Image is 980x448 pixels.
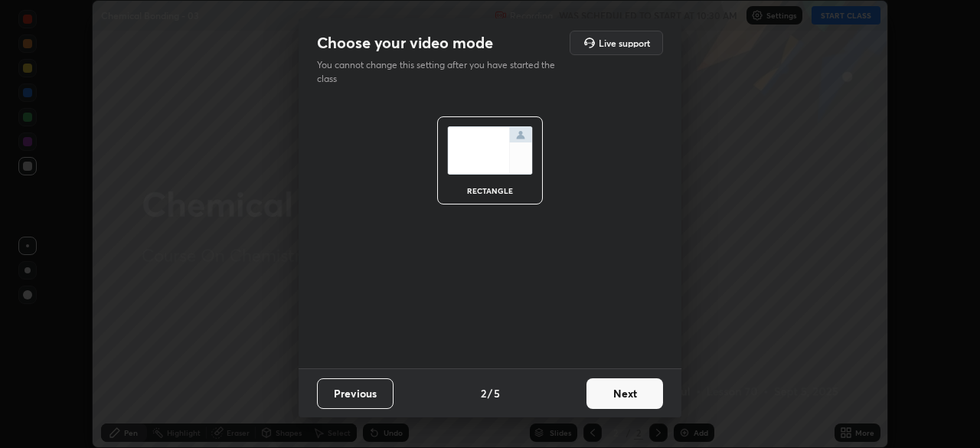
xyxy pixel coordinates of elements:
[481,385,486,401] h4: 2
[488,385,492,401] h4: /
[317,378,394,409] button: Previous
[447,126,533,175] img: normalScreenIcon.ae25ed63.svg
[586,378,663,409] button: Next
[599,38,650,47] h5: Live support
[317,33,493,53] h2: Choose your video mode
[317,58,565,86] p: You cannot change this setting after you have started the class
[494,385,500,401] h4: 5
[459,187,521,195] div: rectangle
